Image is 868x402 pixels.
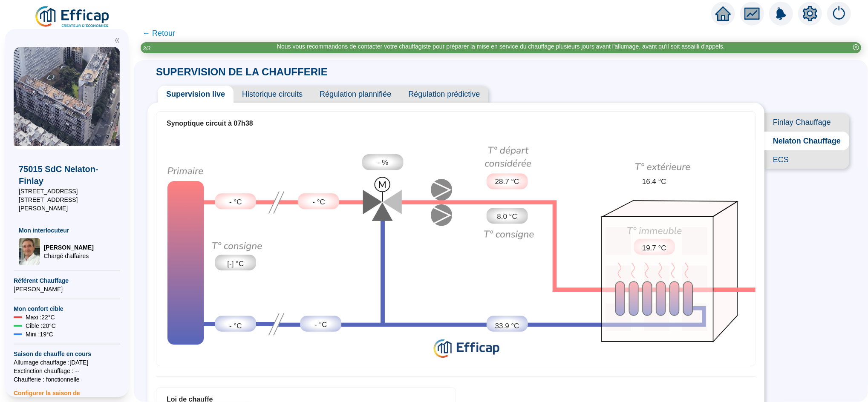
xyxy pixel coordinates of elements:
span: Chargé d'affaires [43,252,93,260]
span: Saison de chauffe en cours [14,350,120,358]
div: Synoptique [156,135,756,363]
span: Allumage chauffage : [DATE] [14,358,120,367]
span: Cible : 20 °C [26,322,56,330]
span: - % [378,157,388,168]
span: 75015 SdC Nelaton-Finlay [19,163,115,187]
span: Finlay Chauffage [764,113,849,132]
span: Régulation prédictive [400,86,488,103]
span: [PERSON_NAME] [14,285,120,293]
span: setting [802,6,818,21]
span: ← Retour [142,27,175,39]
span: [-] °C [227,258,244,269]
span: Historique circuits [234,86,311,103]
span: [STREET_ADDRESS] [19,187,115,195]
span: 28.7 °C [495,176,519,187]
span: - °C [229,321,242,331]
span: Exctinction chauffage : -- [14,367,120,375]
div: Synoptique circuit à 07h38 [167,118,745,129]
span: - °C [229,197,242,207]
img: Chargé d'affaires [19,238,40,265]
span: Supervision live [158,86,234,103]
span: ECS [764,150,849,169]
span: Mon interlocuteur [19,226,115,235]
span: Mon confort cible [14,304,120,313]
span: Chaufferie : fonctionnelle [14,375,120,384]
img: alerts [827,2,851,26]
span: 8.0 °C [497,211,517,222]
i: 3 / 3 [143,45,150,52]
img: circuit-supervision.724c8d6b72cc0638e748.png [156,135,756,363]
span: 33.9 °C [495,321,519,331]
span: double-left [114,37,120,43]
span: 16.4 °C [642,176,666,187]
span: close-circle [853,44,859,50]
span: Régulation plannifiée [311,86,400,103]
span: Référent Chauffage [14,276,120,285]
img: alerts [769,2,793,26]
span: fund [744,6,760,21]
span: [STREET_ADDRESS][PERSON_NAME] [19,195,115,212]
span: [PERSON_NAME] [43,243,93,252]
span: - °C [314,319,327,330]
div: Nous vous recommandons de contacter votre chauffagiste pour préparer la mise en service du chauff... [277,42,725,51]
span: home [715,6,731,21]
span: SUPERVISION DE LA CHAUFFERIE [147,66,336,78]
img: efficap energie logo [34,5,111,29]
span: - °C [312,197,325,207]
span: Maxi : 22 °C [26,313,55,322]
span: Nelaton Chauffage [764,132,849,150]
span: Mini : 19 °C [26,330,53,339]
